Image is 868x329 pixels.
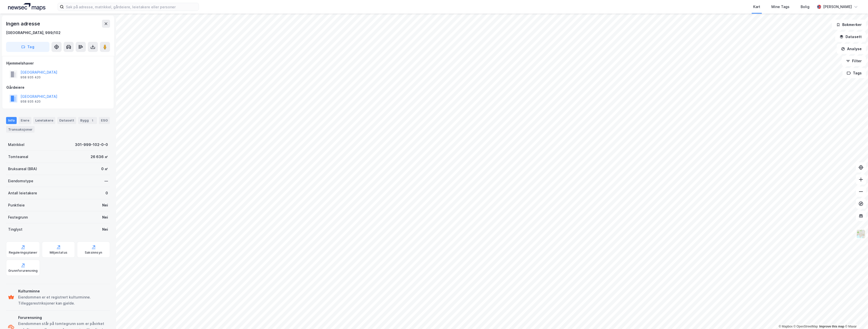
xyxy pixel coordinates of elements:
div: Eiere [19,117,31,124]
div: Miljøstatus [50,251,67,255]
input: Søk på adresse, matrikkel, gårdeiere, leietakere eller personer [64,3,199,11]
div: 958 935 420 [20,100,41,104]
div: Tomteareal [8,154,28,160]
div: Reguleringsplaner [9,251,37,255]
div: Eiendomstype [8,178,33,184]
div: Bruksareal (BRA) [8,166,37,172]
div: Festegrunn [8,214,28,220]
div: Kart [753,4,760,10]
div: Mine Tags [771,4,790,10]
div: Punktleie [8,202,25,208]
div: 1 [90,118,95,123]
img: logo.a4113a55bc3d86da70a041830d287a7e.svg [8,3,45,11]
div: Nei [102,202,108,208]
div: 0 [105,190,108,196]
div: Grunnforurensning [8,269,38,273]
div: Kulturminne [18,288,108,294]
div: ESG [99,117,110,124]
button: Bokmerker [832,20,866,30]
button: Filter [842,56,866,66]
div: Tinglyst [8,226,22,232]
div: Leietakere [33,117,55,124]
iframe: Chat Widget [843,305,868,329]
div: Transaksjoner [6,126,35,133]
div: Hjemmelshaver [6,60,110,66]
div: Eiendommen er et registrert kulturminne. Tilleggsrestriksjoner kan gjelde. [18,294,108,306]
a: Improve this map [819,325,844,328]
a: OpenStreetMap [794,325,818,328]
div: 301-999-102-0-0 [75,142,108,148]
div: Saksinnsyn [85,251,102,255]
div: Bolig [801,4,809,10]
button: Tag [6,42,49,52]
button: Datasett [835,32,866,42]
div: 26 636 ㎡ [91,154,108,160]
div: 0 ㎡ [101,166,108,172]
div: Nei [102,226,108,232]
div: — [104,178,108,184]
div: Gårdeiere [6,84,110,91]
div: Datasett [57,117,76,124]
div: Bygg [78,117,97,124]
div: Antall leietakere [8,190,37,196]
div: Info [6,117,17,124]
div: Nei [102,214,108,220]
div: Ingen adresse [6,20,41,28]
div: [PERSON_NAME] [823,4,852,10]
div: Forurensning [18,315,108,321]
div: 958 935 420 [20,75,41,79]
button: Tags [843,68,866,78]
button: Analyse [837,44,866,54]
div: [GEOGRAPHIC_DATA], 999/102 [6,30,61,36]
img: Z [856,229,866,239]
a: Mapbox [779,325,793,328]
div: Matrikkel [8,142,24,148]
